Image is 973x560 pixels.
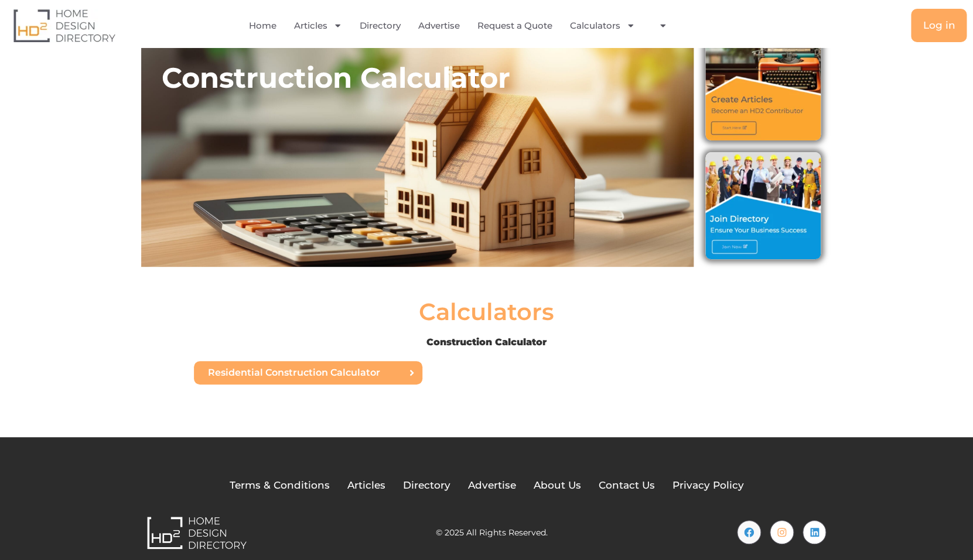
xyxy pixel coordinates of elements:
a: Advertise [468,478,516,493]
b: Construction Calculator [426,336,547,348]
a: Directory [360,12,401,39]
a: Terms & Conditions [230,478,330,493]
a: Calculators [570,12,635,39]
a: About Us [534,478,581,493]
img: Join Directory [705,152,820,259]
nav: Menu [198,12,726,39]
a: Log in [911,9,967,42]
a: Directory [403,478,450,493]
a: Privacy Policy [672,478,744,493]
img: Create Articles [705,34,820,140]
h2: Construction Calculator [162,60,694,95]
a: Advertise [418,12,460,39]
a: Articles [347,478,385,493]
a: Articles [294,12,342,39]
a: Home [249,12,276,39]
a: Contact Us [599,478,655,493]
span: Log in [923,20,955,30]
h2: © 2025 All Rights Reserved. [436,528,548,537]
a: Residential Construction Calculator [194,361,422,384]
a: Request a Quote [477,12,552,39]
span: Residential Construction Calculator [208,368,380,377]
h2: Calculators [419,300,554,324]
